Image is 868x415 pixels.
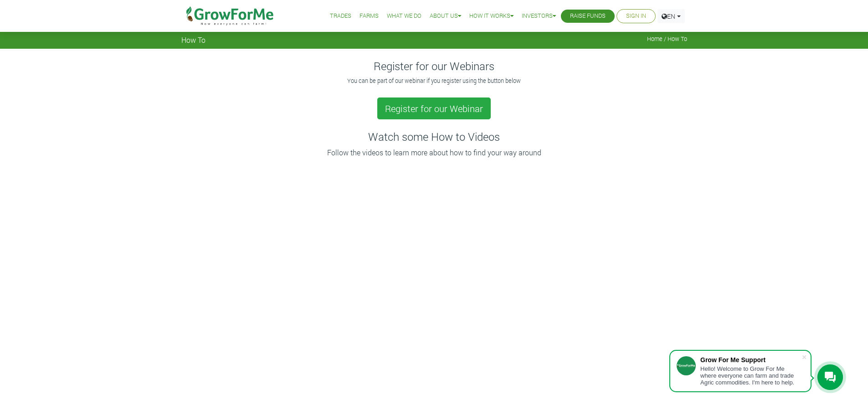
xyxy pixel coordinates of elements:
[700,356,801,364] div: Grow For Me Support
[647,36,687,42] span: Home / How To
[330,11,351,21] a: Trades
[657,9,685,23] a: EN
[181,130,687,143] h4: Watch some How to Videos
[360,11,379,21] a: Farms
[377,97,491,119] a: Register for our Webinar
[181,60,687,73] h4: Register for our Webinars
[181,36,205,44] span: How To
[183,147,686,158] p: Follow the videos to learn more about how to find your way around
[430,11,461,21] a: About Us
[469,11,514,21] a: How it Works
[700,365,801,386] div: Hello! Welcome to Grow For Me where everyone can farm and trade Agric commodities. I'm here to help.
[522,11,556,21] a: Investors
[387,11,421,21] a: What We Do
[570,11,606,21] a: Raise Funds
[183,77,686,85] p: You can be part of our webinar if you register using the button below
[626,11,646,21] a: Sign In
